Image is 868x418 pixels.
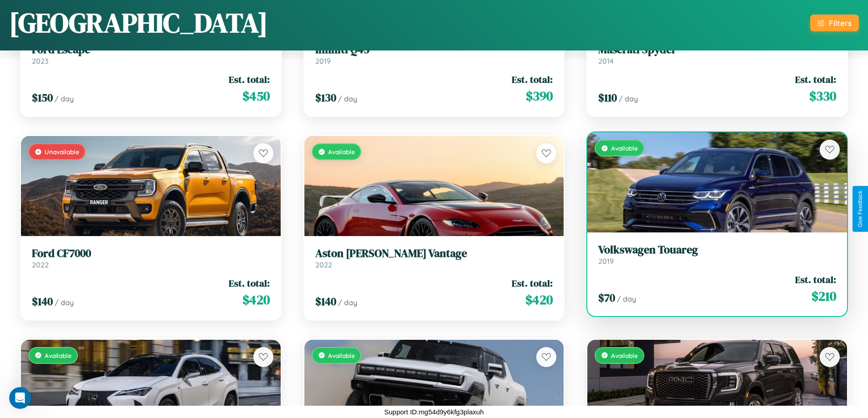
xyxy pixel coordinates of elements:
h3: Ford CF7000 [32,247,270,260]
a: Volkswagen Touareg2019 [598,243,836,266]
span: $ 140 [32,294,53,309]
span: Available [328,352,355,359]
span: 2022 [315,260,332,269]
span: Est. total: [229,277,270,290]
span: Available [611,144,638,152]
span: / day [617,294,636,303]
span: $ 420 [525,291,553,309]
a: Aston [PERSON_NAME] Vantage2022 [315,247,553,269]
span: $ 140 [315,294,336,309]
span: Unavailable [45,148,79,156]
span: Available [611,352,638,359]
span: $ 110 [598,90,617,105]
iframe: Intercom live chat [9,387,31,409]
span: / day [338,298,357,307]
span: 2014 [598,56,614,65]
span: $ 70 [598,290,615,305]
span: / day [55,298,74,307]
span: $ 150 [32,90,53,105]
span: $ 330 [809,87,836,105]
span: Est. total: [795,273,836,286]
span: 2023 [32,56,48,65]
h1: [GEOGRAPHIC_DATA] [9,4,268,41]
span: Est. total: [795,73,836,86]
span: Available [328,148,355,156]
h3: Volkswagen Touareg [598,243,836,257]
a: Ford CF70002022 [32,247,270,269]
span: $ 210 [812,287,836,305]
div: Give Feedback [857,191,863,227]
a: Maserati Spyder2014 [598,43,836,65]
span: Est. total: [512,277,553,290]
span: 2019 [315,56,331,65]
span: / day [338,94,357,103]
span: Est. total: [512,73,553,86]
p: Support ID: mg54d9y6kfg3plaxuh [384,406,483,418]
span: / day [55,94,74,103]
span: Est. total: [229,73,270,86]
a: Ford Escape2023 [32,43,270,65]
a: Infiniti Q452019 [315,43,553,65]
div: Filters [829,18,852,28]
button: Filters [810,15,859,31]
span: / day [619,94,638,103]
span: $ 450 [242,87,270,105]
span: 2019 [598,257,614,266]
span: $ 390 [526,87,553,105]
span: $ 420 [242,291,270,309]
h3: Aston [PERSON_NAME] Vantage [315,247,553,260]
span: 2022 [32,260,49,269]
span: $ 130 [315,90,336,105]
span: Available [45,352,72,359]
